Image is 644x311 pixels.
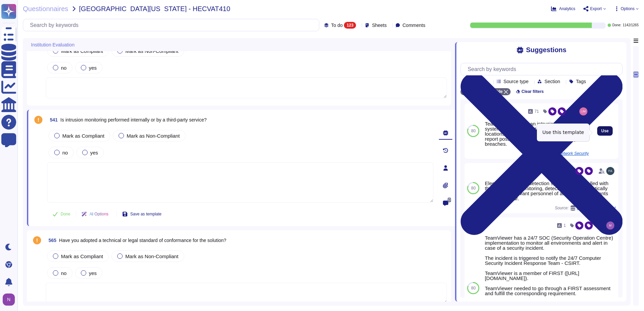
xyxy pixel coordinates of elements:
span: 565 [46,238,56,243]
img: user [606,167,614,175]
span: Mark as Non-Compliant [127,133,180,139]
span: no [62,150,68,155]
span: Comments [402,23,425,28]
img: user [3,293,15,306]
span: yes [90,150,98,155]
span: 0 [448,198,451,202]
span: Institution Evaluation [31,42,74,47]
span: 80 [471,129,476,133]
span: yes [89,65,97,71]
span: Mark as Compliant [61,253,103,259]
span: 80 [471,286,476,290]
span: Questionnaires [23,5,68,12]
span: 1142 / 1265 [623,24,639,27]
span: 80 [471,186,476,190]
span: Is intrusion monitoring performed internally or by a third-party service? [60,117,206,123]
img: user [606,221,614,230]
span: no [61,65,67,71]
button: user [1,292,20,307]
span: Options [621,7,635,11]
span: [GEOGRAPHIC_DATA][US_STATE] - HECVAT410 [79,5,230,12]
input: Search by keywords [464,63,622,75]
div: 123 [344,22,356,29]
button: Use [597,126,613,136]
span: Mark as Compliant [62,133,104,139]
span: Mark as Non-Compliant [125,253,179,259]
span: Analytics [559,7,575,11]
span: Done: [612,24,621,27]
span: To do [331,23,343,28]
span: Sheets [372,23,387,28]
span: Save as template [130,212,162,216]
div: Use this template [537,124,589,141]
button: Done [47,207,76,221]
span: Done [61,212,70,216]
button: Analytics [551,6,575,11]
span: 541 [47,117,58,122]
input: Search by keywords [27,19,319,31]
button: Save as template [117,207,167,221]
span: AI Options [90,212,108,216]
span: Have you adopted a technical or legal standard of conformance for the solution? [59,238,226,243]
span: yes [89,270,97,276]
img: user [579,107,587,115]
span: no [61,270,67,276]
span: Use [601,129,609,133]
span: Export [590,7,602,11]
